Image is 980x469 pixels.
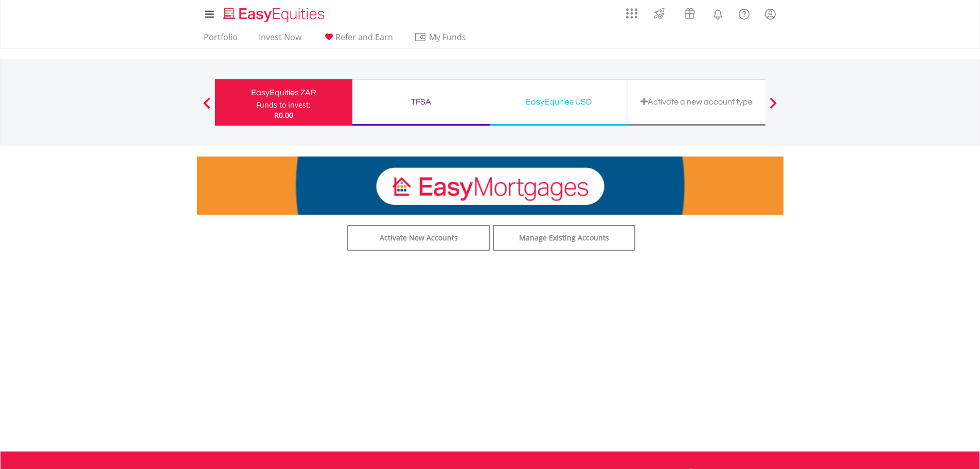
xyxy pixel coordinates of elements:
[219,3,329,23] a: Home page
[414,30,482,44] span: My Funds
[197,157,783,215] img: EasyMortage Promotion Banner
[619,3,644,19] a: AppsGrid
[256,100,311,110] div: Funds to invest:
[318,32,397,48] a: Refer and Earn
[221,6,329,23] img: EasyEquities_Logo.png
[255,32,306,48] a: Invest Now
[674,3,705,22] a: Vouchers
[757,3,783,25] a: My Profile
[731,3,757,23] a: FAQ's and Support
[359,95,484,109] div: TFSA
[221,85,346,100] div: EasyEquities ZAR
[634,95,759,109] div: Activate a new account type
[493,225,636,251] a: Manage Existing Accounts
[200,32,242,48] a: Portfolio
[651,5,668,22] img: thrive-v2.svg
[274,110,293,120] span: R0.00
[681,5,698,22] img: vouchers-v2.svg
[496,95,621,109] div: EasyEquities USD
[335,31,393,43] span: Refer and Earn
[347,225,490,251] a: Activate New Accounts
[705,3,731,23] a: Notifications
[626,8,637,19] img: grid-menu-icon.svg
